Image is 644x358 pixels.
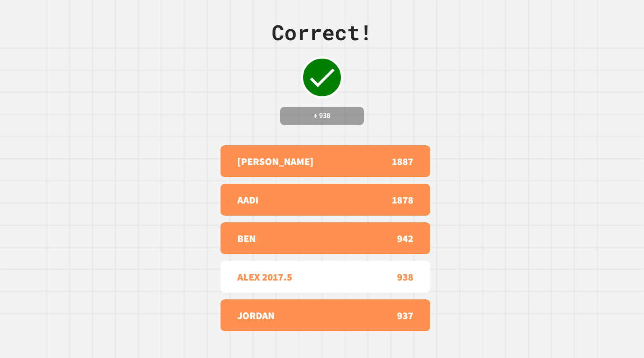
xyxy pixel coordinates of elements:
[237,269,292,284] p: ALEX 2017.5
[237,231,256,246] p: BEN
[288,111,356,121] h4: + 938
[397,231,413,246] p: 942
[237,192,259,207] p: AADI
[237,308,275,323] p: JORDAN
[237,154,314,169] p: [PERSON_NAME]
[272,17,372,48] div: Correct!
[397,308,413,323] p: 937
[397,269,413,284] p: 938
[392,192,413,207] p: 1878
[392,154,413,169] p: 1887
